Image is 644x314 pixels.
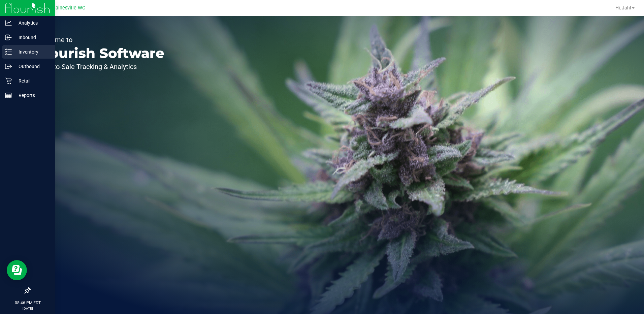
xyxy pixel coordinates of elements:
[12,48,52,56] p: Inventory
[615,5,631,10] span: Hi, Jah!
[12,91,52,99] p: Reports
[52,5,85,11] span: Gainesville WC
[12,62,52,70] p: Outbound
[5,34,12,41] inline-svg: Inbound
[5,77,12,84] inline-svg: Retail
[3,300,52,306] p: 08:46 PM EDT
[12,77,52,85] p: Retail
[5,63,12,70] inline-svg: Outbound
[3,306,52,311] p: [DATE]
[36,46,164,60] p: Flourish Software
[5,49,12,55] inline-svg: Inventory
[7,260,27,280] iframe: Resource center
[5,20,12,26] inline-svg: Analytics
[5,92,12,99] inline-svg: Reports
[12,19,52,27] p: Analytics
[36,36,164,43] p: Welcome to
[36,63,164,70] p: Seed-to-Sale Tracking & Analytics
[12,33,52,41] p: Inbound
